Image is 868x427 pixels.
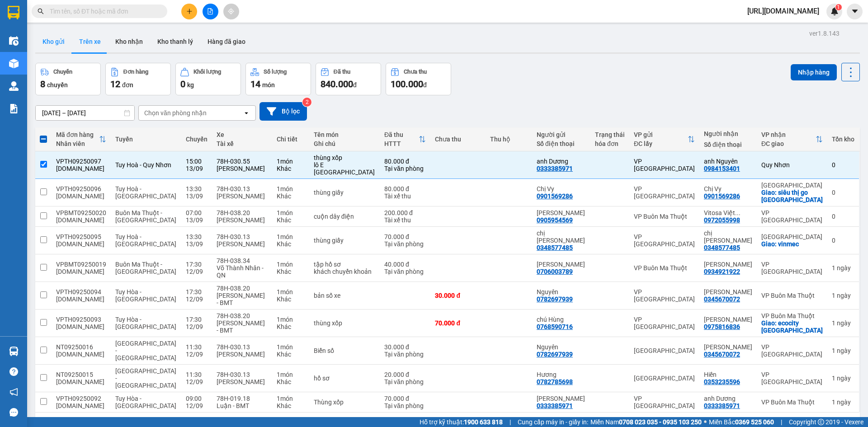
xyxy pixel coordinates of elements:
[40,79,45,89] span: 8
[384,378,426,385] div: Tại văn phòng
[384,233,426,240] div: 70.000 đ
[334,69,350,75] div: Đã thu
[56,158,106,165] div: VPTH09250097
[38,8,44,14] span: search
[704,395,752,402] div: anh Dương
[704,165,740,172] div: 0984153401
[243,109,250,117] svg: open
[217,378,268,385] div: [PERSON_NAME]
[36,106,134,120] input: Select a date range.
[186,316,208,323] div: 17:30
[420,417,503,427] span: Hỗ trợ kỹ thuật:
[384,209,426,216] div: 200.000 đ
[9,36,19,46] img: warehouse-icon
[56,323,106,330] div: tu.bb
[353,81,357,89] span: đ
[509,417,511,427] span: |
[277,240,305,248] div: Khác
[634,213,695,220] div: VP Buôn Ma Thuột
[435,292,481,299] div: 30.000 đ
[634,288,695,303] div: VP [GEOGRAPHIC_DATA]
[115,185,176,200] span: Tuy Hoà - [GEOGRAPHIC_DATA]
[537,288,586,296] div: Nguyên
[832,319,854,327] div: 1
[56,165,106,172] div: tu.bb
[115,161,171,169] span: Tuy Hoà - Quy Nhơn
[110,79,120,89] span: 12
[837,319,851,327] span: ngày
[537,316,586,323] div: chú Hùng
[832,213,854,220] div: 0
[186,158,208,165] div: 15:00
[537,140,586,147] div: Số điện thoại
[704,378,740,385] div: 0353235596
[537,244,573,251] div: 0348577485
[115,367,176,389] span: [GEOGRAPHIC_DATA] - [GEOGRAPHIC_DATA]
[56,131,99,138] div: Mã đơn hàng
[314,292,375,299] div: bản số xe
[314,375,375,382] div: hồ sơ
[704,288,752,296] div: Lưu Ly
[490,136,528,143] div: Thu hộ
[9,59,19,68] img: warehouse-icon
[123,69,148,75] div: Đơn hàng
[761,343,823,358] div: VP [GEOGRAPHIC_DATA]
[761,261,823,275] div: VP [GEOGRAPHIC_DATA]
[704,296,740,303] div: 0345670072
[832,264,854,272] div: 1
[187,81,194,89] span: kg
[217,292,268,306] div: [PERSON_NAME] - BMT
[704,351,740,358] div: 0345670072
[56,216,106,224] div: truc.bb
[761,131,816,138] div: VP nhận
[314,131,375,138] div: Tên món
[277,343,305,351] div: 1 món
[761,140,816,147] div: ĐC giao
[537,131,586,138] div: Người gửi
[186,371,208,378] div: 11:30
[56,378,106,385] div: ly.bb
[314,213,375,220] div: cuộn dây điện
[634,185,695,200] div: VP [GEOGRAPHIC_DATA]
[186,395,208,402] div: 09:00
[704,185,752,192] div: Chị Vy
[735,418,774,426] strong: 0369 525 060
[277,268,305,275] div: Khác
[115,209,176,224] span: Buôn Ma Thuột - [GEOGRAPHIC_DATA]
[634,264,695,272] div: VP Buôn Ma Thuột
[384,140,419,147] div: HTTT
[384,185,426,192] div: 80.000 đ
[277,371,305,378] div: 1 món
[314,189,375,196] div: thùng giấy
[537,209,586,216] div: Anh Ký
[115,340,176,361] span: [GEOGRAPHIC_DATA] - [GEOGRAPHIC_DATA]
[105,63,171,95] button: Đơn hàng12đơn
[56,343,106,351] div: NT09250016
[314,399,375,406] div: Thùng xốp
[435,136,481,143] div: Chưa thu
[314,319,375,327] div: thùng xốp
[634,395,695,409] div: VP [GEOGRAPHIC_DATA]
[761,399,823,406] div: VP Buôn Ma Thuột
[464,418,503,426] strong: 1900 633 818
[537,395,586,402] div: Anh Dương
[144,108,207,117] div: Chọn văn phòng nhận
[384,240,426,248] div: Tại văn phòng
[537,261,586,268] div: Anh Duy
[277,395,305,402] div: 1 món
[262,81,275,89] span: món
[537,165,573,172] div: 0333385971
[704,371,752,378] div: Hiền
[186,288,208,296] div: 17:30
[217,140,268,147] div: Tài xế
[537,192,573,200] div: 0901569286
[761,292,823,299] div: VP Buôn Ma Thuột
[250,79,260,89] span: 14
[384,268,426,275] div: Tại văn phòng
[634,131,688,138] div: VP gửi
[537,351,573,358] div: 0782697939
[314,161,375,176] div: lô E 38 Đại Phú Gia
[175,63,241,95] button: Khối lượng0kg
[186,233,208,240] div: 13:30
[704,216,740,224] div: 0972055998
